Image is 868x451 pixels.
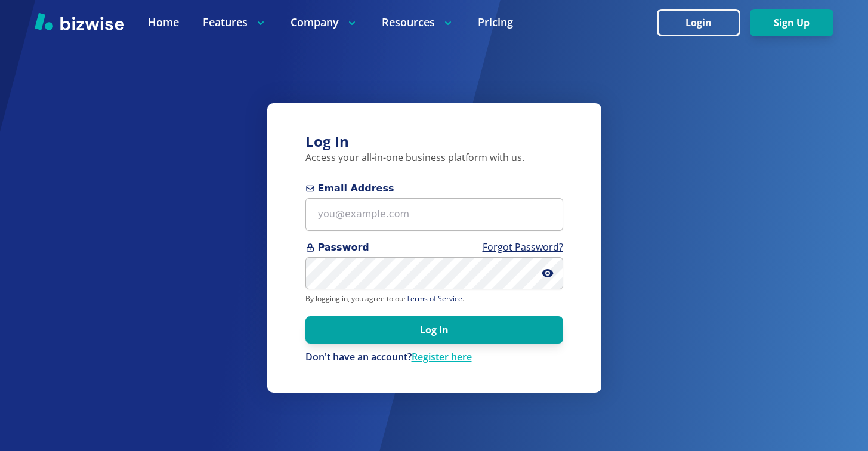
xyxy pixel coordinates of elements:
p: Don't have an account? [305,351,563,364]
p: Features [203,15,267,30]
p: By logging in, you agree to our . [305,294,563,304]
span: Password [305,240,563,255]
input: you@example.com [305,198,563,231]
a: Terms of Service [406,294,462,304]
a: Forgot Password? [483,240,563,254]
p: Access your all-in-one business platform with us. [305,152,563,165]
a: Pricing [478,15,513,30]
button: Login [657,9,740,36]
button: Sign Up [750,9,833,36]
p: Company [291,15,358,30]
p: Resources [382,15,454,30]
a: Sign Up [750,17,833,29]
div: Don't have an account?Register here [305,351,563,364]
a: Login [657,17,750,29]
h3: Log In [305,132,563,152]
img: Bizwise Logo [35,13,124,30]
button: Log In [305,316,563,344]
a: Home [148,15,179,30]
a: Register here [412,350,472,363]
span: Email Address [305,181,563,196]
